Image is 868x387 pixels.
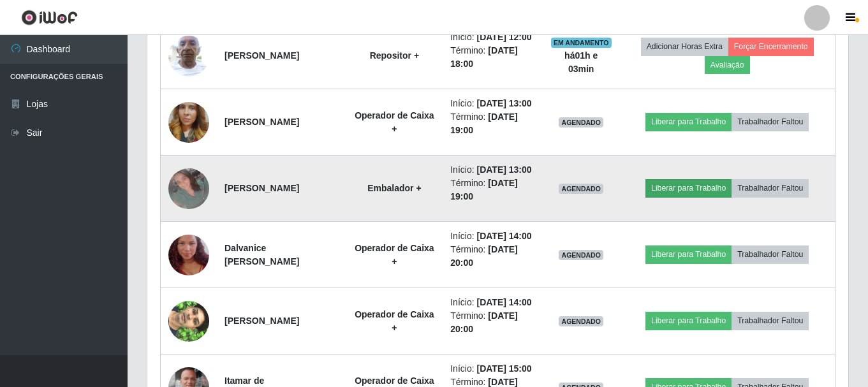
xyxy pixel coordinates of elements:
[450,31,535,44] li: Início:
[450,296,535,309] li: Início:
[728,38,814,55] button: Forçar Encerramento
[559,316,603,326] span: AGENDADO
[476,363,531,374] time: [DATE] 15:00
[450,177,535,203] li: Término:
[168,219,209,291] img: 1742861123307.jpeg
[476,297,531,307] time: [DATE] 14:00
[450,97,535,110] li: Início:
[559,117,603,128] span: AGENDADO
[732,312,809,330] button: Trabalhador Faltou
[732,179,809,197] button: Trabalhador Faltou
[559,184,603,194] span: AGENDADO
[476,32,531,42] time: [DATE] 12:00
[641,38,728,55] button: Adicionar Horas Extra
[224,50,299,61] strong: [PERSON_NAME]
[732,113,809,131] button: Trabalhador Faltou
[476,231,531,241] time: [DATE] 14:00
[168,168,209,209] img: 1752719654898.jpeg
[450,243,535,270] li: Término:
[559,250,603,260] span: AGENDADO
[450,163,535,177] li: Início:
[645,245,732,263] button: Liberar para Trabalho
[551,38,612,48] span: EM ANDAMENTO
[450,309,535,336] li: Término:
[732,245,809,263] button: Trabalhador Faltou
[168,86,209,159] img: 1734698175562.jpeg
[224,243,299,267] strong: Dalvanice [PERSON_NAME]
[450,44,535,71] li: Término:
[645,312,732,330] button: Liberar para Trabalho
[367,183,421,193] strong: Embalador +
[450,362,535,376] li: Início:
[224,117,299,127] strong: [PERSON_NAME]
[355,309,434,333] strong: Operador de Caixa +
[450,230,535,243] li: Início:
[450,110,535,137] li: Término:
[355,243,434,267] strong: Operador de Caixa +
[564,50,598,74] strong: há 01 h e 03 min
[224,316,299,326] strong: [PERSON_NAME]
[370,50,419,61] strong: Repositor +
[705,56,750,74] button: Avaliação
[476,98,531,108] time: [DATE] 13:00
[168,285,209,358] img: 1750971978836.jpeg
[21,10,78,26] img: CoreUI Logo
[476,164,531,175] time: [DATE] 13:00
[355,110,434,134] strong: Operador de Caixa +
[645,113,732,131] button: Liberar para Trabalho
[224,183,299,193] strong: [PERSON_NAME]
[645,179,732,197] button: Liberar para Trabalho
[168,29,209,83] img: 1743965211684.jpeg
